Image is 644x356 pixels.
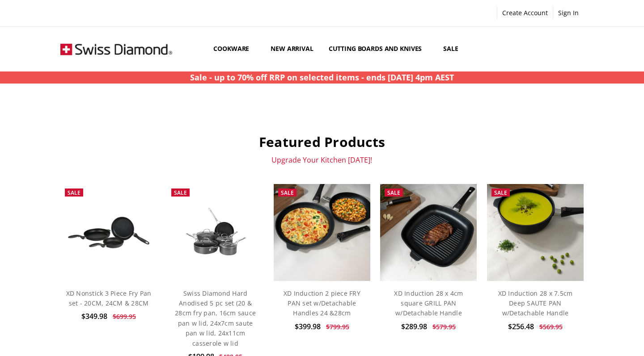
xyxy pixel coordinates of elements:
[553,7,584,19] a: Sign In
[326,322,349,331] span: $799.95
[401,322,427,331] span: $289.98
[432,322,456,331] span: $579.95
[60,184,157,281] a: XD Nonstick 3 Piece Fry Pan set - 20CM, 24CM & 28CM
[60,155,584,164] p: Upgrade Your Kitchen [DATE]!
[284,289,360,318] a: XD Induction 2 piece FRY PAN set w/Detachable Handles 24 &28cm
[295,322,321,331] span: $399.98
[175,289,256,348] a: Swiss Diamond Hard Anodised 5 pc set (20 & 28cm fry pan, 16cm sauce pan w lid, 24x7cm saute pan w...
[508,322,534,331] span: $256.48
[436,29,466,69] a: Sale
[281,189,294,197] span: Sale
[60,134,584,151] h2: Featured Products
[466,29,491,69] a: Show All
[206,29,263,69] a: Cookware
[494,189,507,197] span: Sale
[263,29,321,69] a: New arrival
[497,7,553,19] a: Create Account
[321,29,436,69] a: Cutting boards and knives
[274,184,370,281] img: XD Induction 2 piece FRY PAN set w/Detachable Handles 24 &28cm
[487,184,584,281] img: XD Induction 28 x 7.5cm Deep SAUTE PAN w/Detachable Handle
[60,208,157,256] img: XD Nonstick 3 Piece Fry Pan set - 20CM, 24CM & 28CM
[174,189,187,197] span: Sale
[167,184,263,281] a: Swiss Diamond Hard Anodised 5 pc set (20 & 28cm fry pan, 16cm sauce pan w lid, 24x7cm saute pan w...
[394,289,463,318] a: XD Induction 28 x 4cm square GRILL PAN w/Detachable Handle
[190,72,454,83] strong: Sale - up to 70% off RRP on selected items - ends [DATE] 4pm AEST
[380,184,477,281] img: XD Induction 28 x 4cm square GRILL PAN w/Detachable Handle
[66,289,152,307] a: XD Nonstick 3 Piece Fry Pan set - 20CM, 24CM & 28CM
[68,189,80,197] span: Sale
[167,200,263,265] img: Swiss Diamond Hard Anodised 5 pc set (20 & 28cm fry pan, 16cm sauce pan w lid, 24x7cm saute pan w...
[498,289,573,318] a: XD Induction 28 x 7.5cm Deep SAUTE PAN w/Detachable Handle
[113,312,136,321] span: $699.95
[387,189,400,197] span: Sale
[539,322,563,331] span: $569.95
[81,311,107,321] span: $349.98
[60,27,172,71] img: Free Shipping On Every Order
